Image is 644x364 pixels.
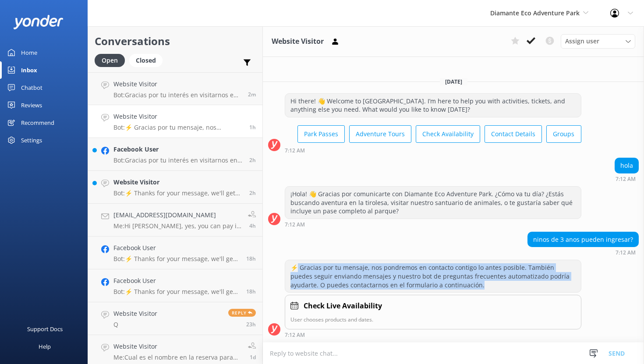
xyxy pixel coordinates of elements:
a: [EMAIL_ADDRESS][DOMAIN_NAME]Me:Hi [PERSON_NAME], yes, you can pay in colones4h [88,204,262,237]
img: yonder-white-logo.png [13,15,64,29]
a: Open [95,55,129,65]
div: Recommend [21,114,54,131]
div: Hi there! 👋 Welcome to [GEOGRAPHIC_DATA]. I’m here to help you with activities, tickets, and anyt... [285,94,581,117]
span: Sep 22 2025 01:12pm (UTC -06:00) America/Costa_Rica [249,124,256,131]
p: Bot: Gracias por tu interés en visitarnos en Diamante [GEOGRAPHIC_DATA]. ✨ Para aplicar la tarifa... [113,91,241,99]
div: Open [95,54,125,67]
div: Chatbot [21,79,42,96]
div: Sep 22 2025 01:12pm (UTC -06:00) America/Costa_Rica [285,332,581,338]
span: [DATE] [440,78,467,85]
div: Reviews [21,96,42,114]
a: Website VisitorBot:⚡ Thanks for your message, we'll get back to you as soon as we can. You're als... [88,171,262,204]
a: Facebook UserBot:⚡ Thanks for your message, we'll get back to you as soon as we can. You're also ... [88,237,262,269]
span: Sep 22 2025 02:46pm (UTC -06:00) America/Costa_Rica [248,91,256,98]
p: Q [113,321,157,329]
a: Website VisitorBot:Gracias por tu interés en visitarnos en Diamante [GEOGRAPHIC_DATA]. ✨ Para apl... [88,72,262,105]
span: Sep 21 2025 08:15pm (UTC -06:00) America/Costa_Rica [246,288,256,295]
h2: Conversations [95,33,256,49]
button: Park Passes [297,125,345,143]
div: ¡Hola! 👋 Gracias por comunicarte con Diamante Eco Adventure Park. ¿Cómo va tu día? ¿Estás buscand... [285,187,581,219]
strong: 7:12 AM [616,177,636,182]
strong: 7:12 AM [285,222,305,227]
h4: [EMAIL_ADDRESS][DOMAIN_NAME] [113,210,241,220]
div: Help [39,338,51,355]
span: Sep 22 2025 12:44pm (UTC -06:00) America/Costa_Rica [249,156,256,164]
a: Closed [129,55,167,65]
div: Settings [21,131,42,149]
h4: Website Visitor [113,79,241,89]
h4: Website Visitor [113,342,241,351]
span: Assign user [565,36,599,46]
h4: Website Visitor [113,309,157,318]
h4: Check Live Availability [304,300,382,312]
h3: Website Visitor [272,36,324,47]
div: Assign User [561,34,635,48]
div: Sep 22 2025 01:12pm (UTC -06:00) America/Costa_Rica [285,221,581,227]
p: Me: Hi [PERSON_NAME], yes, you can pay in colones [113,222,241,230]
p: Bot: ⚡ Thanks for your message, we'll get back to you as soon as we can. You're also welcome to k... [113,255,240,263]
div: ⚡ Gracias por tu mensaje, nos pondremos en contacto contigo lo antes posible. También puedes segu... [285,260,581,292]
div: Closed [129,54,163,67]
div: Sep 22 2025 01:12pm (UTC -06:00) America/Costa_Rica [527,249,639,255]
h4: Facebook User [113,145,243,154]
button: Adventure Tours [349,125,411,143]
h4: Website Visitor [113,177,243,187]
p: Me: Cual es el nombre en la reserva para poder revisar [113,353,241,361]
p: Bot: Gracias por tu interés en visitarnos en Diamante [GEOGRAPHIC_DATA]. ✨ Para aplicar la tarifa... [113,156,243,164]
div: Home [21,44,37,61]
p: Bot: ⚡ Gracias por tu mensaje, nos pondremos en contacto contigo lo antes posible. También puedes... [113,124,243,131]
div: hola [615,158,638,173]
div: Sep 22 2025 01:12pm (UTC -06:00) America/Costa_Rica [285,147,581,153]
h4: Facebook User [113,243,240,253]
p: Bot: ⚡ Thanks for your message, we'll get back to you as soon as we can. You're also welcome to k... [113,288,240,296]
span: Sep 21 2025 11:35am (UTC -06:00) America/Costa_Rica [250,353,256,361]
button: Contact Details [485,125,542,143]
span: Sep 22 2025 12:39pm (UTC -06:00) America/Costa_Rica [249,189,256,197]
p: Bot: ⚡ Thanks for your message, we'll get back to you as soon as we can. You're also welcome to k... [113,189,243,197]
span: Sep 21 2025 02:53pm (UTC -06:00) America/Costa_Rica [246,321,256,328]
span: Diamante Eco Adventure Park [490,9,580,17]
div: Sep 22 2025 01:12pm (UTC -06:00) America/Costa_Rica [615,176,639,182]
div: Support Docs [27,320,63,338]
button: Groups [546,125,581,143]
a: Website VisitorQReply23h [88,302,262,335]
a: Website VisitorBot:⚡ Gracias por tu mensaje, nos pondremos en contacto contigo lo antes posible. ... [88,105,262,138]
a: Facebook UserBot:Gracias por tu interés en visitarnos en Diamante [GEOGRAPHIC_DATA]. ✨ Para aplic... [88,138,262,171]
strong: 7:12 AM [285,148,305,153]
div: ninos de 3 anos pueden ingresar? [528,232,638,247]
div: Inbox [21,61,37,79]
strong: 7:12 AM [616,250,636,255]
button: Check Availability [416,125,480,143]
h4: Website Visitor [113,112,243,121]
strong: 7:12 AM [285,332,305,338]
span: Reply [228,309,256,317]
p: User chooses products and dates. [290,315,576,324]
span: Sep 21 2025 08:35pm (UTC -06:00) America/Costa_Rica [246,255,256,262]
h4: Facebook User [113,276,240,286]
span: Sep 22 2025 09:56am (UTC -06:00) America/Costa_Rica [249,222,256,230]
a: Facebook UserBot:⚡ Thanks for your message, we'll get back to you as soon as we can. You're also ... [88,269,262,302]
